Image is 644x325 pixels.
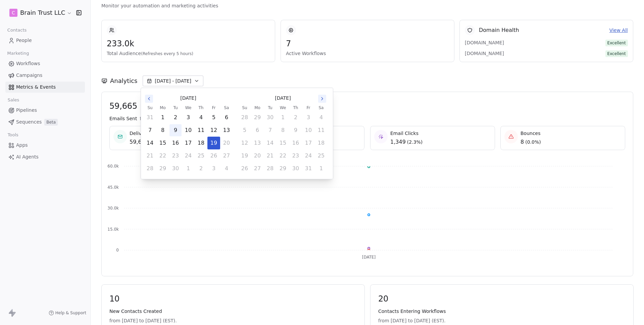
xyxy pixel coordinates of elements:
[238,104,251,111] th: Sunday
[182,162,194,175] button: Wednesday, October 1st, 2025
[605,40,628,46] span: Excellent
[251,111,263,124] button: Monday, September 29th, 2025
[110,77,137,85] span: Analytics
[109,317,357,324] span: from [DATE] to [DATE] (EST).
[318,95,326,103] button: Go to the Next Month
[195,150,207,162] button: Thursday, September 25th, 2025
[16,119,42,126] span: Sequences
[169,137,182,149] button: Tuesday, September 16th, 2025
[109,294,357,304] span: 10
[145,95,153,103] button: Go to the Previous Month
[277,137,289,149] button: Wednesday, October 15th, 2025
[5,130,21,140] span: Tools
[277,111,289,124] button: Wednesday, October 1st, 2025
[109,308,357,315] span: New Contacts Created
[107,39,270,49] span: 233.0k
[378,317,626,324] span: from [DATE] to [DATE] (EST).
[107,206,119,211] tspan: 30.0k
[525,139,541,145] span: ( 0.0% )
[302,111,314,124] button: Friday, October 3rd, 2025
[195,111,207,124] button: Thursday, September 4th, 2025
[144,104,156,111] th: Sunday
[195,137,207,149] button: Thursday, September 18th, 2025
[141,51,193,56] span: (Refreshes every 5 hours)
[390,138,406,146] span: 1,349
[5,35,85,46] a: People
[220,104,233,111] th: Saturday
[286,39,449,49] span: 7
[315,124,327,136] button: Saturday, October 11th, 2025
[220,111,233,124] button: Saturday, September 6th, 2025
[180,95,196,102] span: [DATE]
[130,138,148,146] span: 59,657
[5,70,85,81] a: Campaigns
[182,104,195,111] th: Wednesday
[521,138,524,146] span: 8
[101,2,633,9] span: Monitor your automation and marketing activities
[315,104,328,111] th: Saturday
[16,60,40,67] span: Workflows
[144,124,156,136] button: Sunday, September 7th, 2025
[157,162,169,175] button: Monday, September 29th, 2025
[239,111,251,124] button: Sunday, September 28th, 2025
[251,104,264,111] th: Monday
[16,72,42,79] span: Campaigns
[5,82,85,93] a: Metrics & Events
[12,9,15,16] span: C
[16,153,39,160] span: AI Agents
[208,124,220,136] button: Friday, September 12th, 2025
[220,124,233,136] button: Saturday, September 13th, 2025
[315,150,327,162] button: Saturday, October 25th, 2025
[5,117,85,128] a: SequencesBeta
[116,248,119,252] tspan: 0
[465,39,512,46] span: [DOMAIN_NAME]
[290,124,302,136] button: Thursday, October 9th, 2025
[5,105,85,116] a: Pipelines
[407,139,423,145] span: ( 2.3% )
[315,162,327,175] button: Saturday, November 1st, 2025
[8,7,71,18] button: CBrain Trust LLC
[157,150,169,162] button: Monday, September 22nd, 2025
[55,310,86,316] span: Help & Support
[290,162,302,175] button: Thursday, October 30th, 2025
[208,137,220,149] button: Today, Friday, September 19th, 2025, selected
[182,150,194,162] button: Wednesday, September 24th, 2025
[16,142,28,149] span: Apps
[144,111,156,124] button: Sunday, August 31st, 2025
[107,185,119,190] tspan: 45.0k
[239,137,251,149] button: Sunday, October 12th, 2025
[144,104,233,175] table: September 2025
[4,25,30,35] span: Contacts
[264,111,276,124] button: Tuesday, September 30th, 2025
[49,310,86,316] a: Help & Support
[521,130,541,137] span: Bounces
[277,104,289,111] th: Wednesday
[107,50,270,57] span: Total Audience
[302,162,314,175] button: Friday, October 31st, 2025
[195,124,207,136] button: Thursday, September 11th, 2025
[109,115,137,122] span: Emails Sent
[157,111,169,124] button: Monday, September 1st, 2025
[290,150,302,162] button: Thursday, October 23rd, 2025
[239,162,251,175] button: Sunday, October 26th, 2025
[169,104,182,111] th: Tuesday
[264,124,276,136] button: Tuesday, October 7th, 2025
[107,227,119,232] tspan: 15.0k
[251,162,263,175] button: Monday, October 27th, 2025
[362,255,376,260] tspan: [DATE]
[277,124,289,136] button: Wednesday, October 8th, 2025
[609,27,628,34] a: View All
[169,124,182,136] button: Tuesday, September 9th, 2025
[16,37,32,44] span: People
[277,162,289,175] button: Wednesday, October 29th, 2025
[5,151,85,162] a: AI Agents
[195,104,207,111] th: Thursday
[169,111,182,124] button: Tuesday, September 2nd, 2025
[251,137,263,149] button: Monday, October 13th, 2025
[220,162,233,175] button: Saturday, October 4th, 2025
[302,137,314,149] button: Friday, October 17th, 2025
[479,26,519,34] span: Domain Health
[157,124,169,136] button: Monday, September 8th, 2025
[144,137,156,149] button: Sunday, September 14th, 2025
[302,150,314,162] button: Friday, October 24th, 2025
